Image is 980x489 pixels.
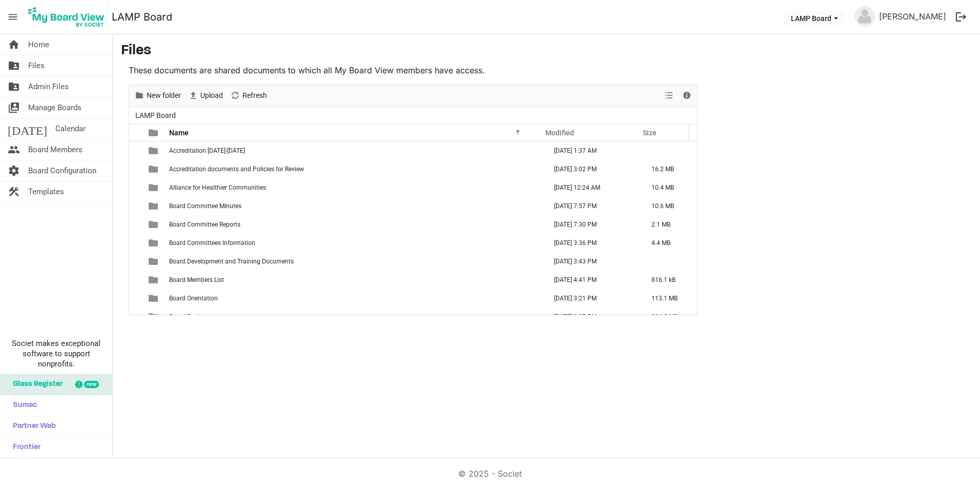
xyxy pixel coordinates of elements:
span: Files [28,55,45,76]
td: Board Committee Minutes is template cell column header Name [166,197,543,215]
span: menu [3,7,23,27]
span: Glass Register [8,374,63,395]
button: Details [680,89,694,102]
div: new [84,381,99,388]
td: 113.1 MB is template cell column header Size [641,289,697,308]
td: Alliance for Healthier Communities is template cell column header Name [166,178,543,197]
h3: Files [121,43,972,60]
td: Accreditation documents and Policies for Review is template cell column header Name [166,160,543,178]
span: Templates [28,181,64,202]
span: Home [28,34,49,55]
td: Accreditation 2025-2026 is template cell column header Name [166,141,543,160]
span: Board Committees Information [169,239,255,247]
span: Size [643,129,657,137]
span: Manage Boards [28,97,81,118]
span: Board Committee Minutes [169,202,241,210]
td: is template cell column header type [142,197,166,215]
span: folder_shared [8,55,20,76]
td: checkbox [129,252,142,271]
td: is template cell column header Size [641,141,697,160]
td: is template cell column header type [142,308,166,326]
div: View [661,85,678,107]
td: 16.2 MB is template cell column header Size [641,160,697,178]
span: Name [169,129,189,137]
button: logout [950,6,972,28]
button: New folder [133,89,183,102]
td: October 11, 2024 3:21 PM column header Modified [543,289,641,308]
td: checkbox [129,289,142,308]
td: June 01, 2021 3:43 PM column header Modified [543,252,641,271]
td: checkbox [129,215,142,234]
span: Board Orientation [169,295,218,302]
td: August 31, 2025 1:37 AM column header Modified [543,141,641,160]
td: October 11, 2023 3:36 PM column header Modified [543,234,641,252]
span: people [8,139,20,160]
img: no-profile-picture.svg [854,6,875,27]
span: Calendar [55,118,86,139]
td: March 07, 2023 12:24 AM column header Modified [543,178,641,197]
span: [DATE] [8,118,47,139]
td: Board Committees Information is template cell column header Name [166,234,543,252]
a: LAMP Board [112,7,172,27]
td: checkbox [129,234,142,252]
td: Board Committee Reports is template cell column header Name [166,215,543,234]
td: Board Packages is template cell column header Name [166,308,543,326]
td: is template cell column header type [142,141,166,160]
span: Sumac [8,395,37,416]
td: checkbox [129,160,142,178]
div: Upload [185,85,227,107]
td: is template cell column header type [142,271,166,289]
div: New folder [131,85,185,107]
td: July 30, 2025 2:27 PM column header Modified [543,308,641,326]
span: Frontier [8,437,40,458]
button: View dropdownbutton [663,89,675,102]
td: December 01, 2023 7:57 PM column header Modified [543,197,641,215]
td: is template cell column header type [142,178,166,197]
button: LAMP Board dropdownbutton [784,11,845,25]
div: Details [678,85,696,107]
span: switch_account [8,97,20,118]
button: Refresh [229,89,269,102]
td: 10.6 MB is template cell column header Size [641,197,697,215]
td: is template cell column header type [142,252,166,271]
td: May 01, 2023 7:30 PM column header Modified [543,215,641,234]
td: 816.1 kB is template cell column header Size [641,271,697,289]
td: checkbox [129,197,142,215]
td: checkbox [129,141,142,160]
span: construction [8,181,20,202]
span: LAMP Board [133,109,178,122]
span: Board Members List [169,276,224,283]
td: checkbox [129,308,142,326]
td: Board Members List is template cell column header Name [166,271,543,289]
span: Accreditation [DATE]-[DATE] [169,147,245,154]
a: My Board View Logo [25,4,112,30]
td: is template cell column header type [142,289,166,308]
span: Societ makes exceptional software to support nonprofits. [5,338,108,369]
span: Refresh [241,89,268,102]
a: © 2025 - Societ [458,468,522,479]
td: October 28, 2024 4:41 PM column header Modified [543,271,641,289]
span: settings [8,160,20,181]
td: 206.8 MB is template cell column header Size [641,308,697,326]
span: folder_shared [8,76,20,97]
td: is template cell column header Size [641,252,697,271]
td: Board Development and Training Documents is template cell column header Name [166,252,543,271]
span: Board Configuration [28,160,96,181]
td: checkbox [129,178,142,197]
span: Upload [199,89,224,102]
span: Board Packages [169,313,214,320]
span: Board Committee Reports [169,221,240,228]
button: Upload [187,89,225,102]
td: 2.1 MB is template cell column header Size [641,215,697,234]
td: 10.4 MB is template cell column header Size [641,178,697,197]
p: These documents are shared documents to which all My Board View members have access. [129,64,698,76]
span: Board Development and Training Documents [169,258,294,265]
td: 4.4 MB is template cell column header Size [641,234,697,252]
span: Admin Files [28,76,69,97]
span: Alliance for Healthier Communities [169,184,266,191]
td: Board Orientation is template cell column header Name [166,289,543,308]
span: Partner Web [8,416,56,437]
span: home [8,34,20,55]
td: is template cell column header type [142,234,166,252]
a: [PERSON_NAME] [875,6,950,27]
